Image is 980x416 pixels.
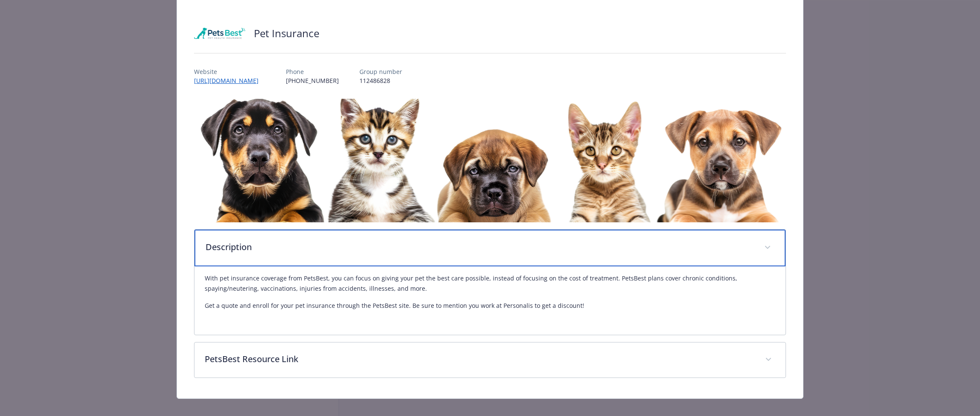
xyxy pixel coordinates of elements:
[194,230,786,266] div: Description
[205,273,776,294] p: With pet insurance coverage from PetsBest, you can focus on giving your pet the best care possibl...
[194,266,786,335] div: Description
[194,21,245,46] img: Pets Best Insurance Services
[254,26,319,41] h2: Pet Insurance
[205,353,755,366] p: PetsBest Resource Link
[286,76,339,85] p: [PHONE_NUMBER]
[194,77,265,85] a: [URL][DOMAIN_NAME]
[194,342,786,378] div: PetsBest Resource Link
[359,76,402,85] p: 112486828
[286,67,339,76] p: Phone
[194,67,265,76] p: Website
[206,241,754,254] p: Description
[359,67,402,76] p: Group number
[194,99,786,222] img: banner
[205,301,776,311] p: Get a quote and enroll for your pet insurance through the PetsBest site. Be sure to mention you w...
